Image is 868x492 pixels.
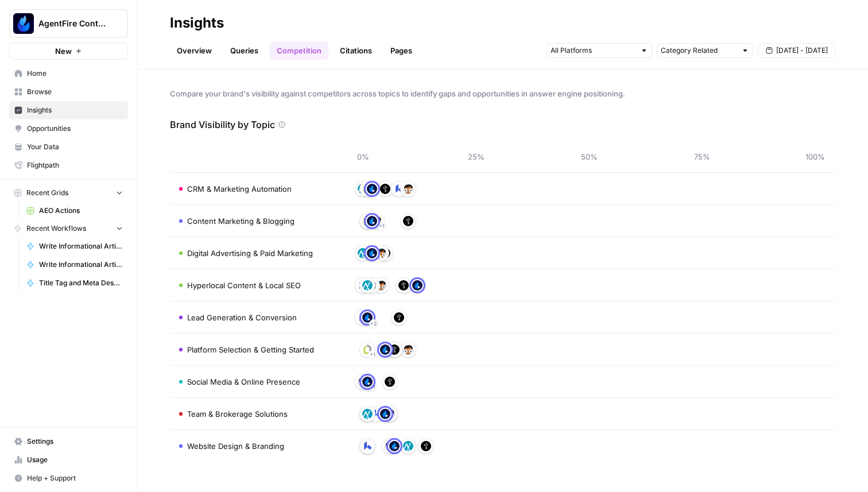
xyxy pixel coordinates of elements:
span: Write Informational Article Body [39,241,123,251]
span: 75% [691,151,714,162]
span: Team & Brokerage Solutions [187,408,288,420]
img: h4m6w3cyvv20zzcla9zqwhp7wgru [380,344,390,355]
button: Recent Workflows [9,220,128,237]
img: h4m6w3cyvv20zzcla9zqwhp7wgru [367,248,377,258]
span: Digital Advertising & Paid Marketing [187,247,313,259]
img: svy77gcjjdc7uhmk89vzedrvhye4 [421,441,431,451]
button: Help + Support [9,469,128,487]
img: 344nq3qpl7cu70ugukl0wc3bgok0 [385,441,395,451]
a: Home [9,64,128,83]
img: 344nq3qpl7cu70ugukl0wc3bgok0 [358,377,368,387]
input: Category Related [661,45,737,56]
a: Citations [333,41,379,60]
span: Website Design & Branding [187,440,284,452]
button: [DATE] - [DATE] [758,43,836,58]
a: Queries [223,41,265,60]
span: Flightpath [27,160,123,171]
img: pthaq3xgcndl3mb7ewsupu92hyem [362,280,373,290]
img: h4m6w3cyvv20zzcla9zqwhp7wgru [367,184,377,194]
img: h4m6w3cyvv20zzcla9zqwhp7wgru [362,377,373,387]
span: Content Marketing & Blogging [187,215,294,227]
img: ef4yubu0tgbfdbsaqo8w4isypb0r [362,184,373,194]
img: zqkf4vn55h7dopy54cxfvgpegsir [394,184,404,194]
a: Competition [270,41,328,60]
button: Workspace: AgentFire Content [9,9,128,38]
span: Browse [27,87,123,97]
a: Write Informational Article Body [21,237,128,255]
img: svy77gcjjdc7uhmk89vzedrvhye4 [389,344,400,355]
span: Write Informational Article Outline [39,259,123,270]
img: ef4yubu0tgbfdbsaqo8w4isypb0r [362,216,373,226]
img: 344nq3qpl7cu70ugukl0wc3bgok0 [403,184,413,194]
img: h4m6w3cyvv20zzcla9zqwhp7wgru [362,312,373,323]
span: Recent Grids [26,188,68,198]
img: svy77gcjjdc7uhmk89vzedrvhye4 [398,280,409,290]
img: ef4yubu0tgbfdbsaqo8w4isypb0r [362,344,373,355]
a: Usage [9,451,128,469]
a: Pages [383,41,419,60]
span: Insights [27,105,123,115]
span: Title Tag and Meta Description [39,278,123,288]
img: h4m6w3cyvv20zzcla9zqwhp7wgru [412,280,423,290]
span: + 1 [370,349,375,361]
span: 50% [578,151,600,162]
img: svy77gcjjdc7uhmk89vzedrvhye4 [385,377,395,387]
img: h4m6w3cyvv20zzcla9zqwhp7wgru [389,441,400,451]
img: svy77gcjjdc7uhmk89vzedrvhye4 [380,184,390,194]
span: Hyperlocal Content & Local SEO [187,280,301,291]
span: Home [27,68,123,79]
a: Write Informational Article Outline [21,255,128,274]
span: 0% [351,151,374,162]
span: Opportunities [27,123,123,134]
span: + 2 [370,318,377,330]
a: AEO Actions [21,202,128,220]
a: Title Tag and Meta Description [21,274,128,292]
img: 344nq3qpl7cu70ugukl0wc3bgok0 [376,248,386,258]
a: Overview [170,41,219,60]
span: CRM & Marketing Automation [187,183,292,195]
img: AgentFire Content Logo [13,13,34,34]
span: Platform Selection & Getting Started [187,344,314,355]
img: zqkf4vn55h7dopy54cxfvgpegsir [358,312,368,323]
img: zqkf4vn55h7dopy54cxfvgpegsir [358,280,368,290]
a: Flightpath [9,156,128,175]
span: Help + Support [27,473,123,483]
div: Insights [170,14,224,32]
img: pthaq3xgcndl3mb7ewsupu92hyem [403,441,413,451]
button: New [9,42,128,60]
span: AgentFire Content [38,18,108,29]
span: 25% [464,151,487,162]
a: Browse [9,83,128,101]
span: Compare your brand's visibility against competitors across topics to identify gaps and opportunit... [170,88,836,99]
img: h4m6w3cyvv20zzcla9zqwhp7wgru [367,216,377,226]
span: [DATE] - [DATE] [776,45,828,56]
input: All Platforms [551,45,635,56]
a: Insights [9,101,128,119]
span: Settings [27,436,123,447]
img: pthaq3xgcndl3mb7ewsupu92hyem [362,409,373,419]
span: Social Media & Online Presence [187,376,300,388]
a: Your Data [9,138,128,156]
img: 344nq3qpl7cu70ugukl0wc3bgok0 [376,280,386,290]
img: zqkf4vn55h7dopy54cxfvgpegsir [371,409,382,419]
img: svy77gcjjdc7uhmk89vzedrvhye4 [394,312,404,323]
span: Recent Workflows [26,223,86,234]
span: Usage [27,455,123,465]
a: Settings [9,432,128,451]
span: AEO Actions [39,206,123,216]
img: pthaq3xgcndl3mb7ewsupu92hyem [358,248,368,258]
span: New [55,45,72,57]
span: + 1 [379,220,385,232]
img: pthaq3xgcndl3mb7ewsupu92hyem [358,184,368,194]
span: Your Data [27,142,123,152]
p: Brand Visibility by Topic [170,118,275,131]
img: 344nq3qpl7cu70ugukl0wc3bgok0 [403,344,413,355]
a: Opportunities [9,119,128,138]
img: h4m6w3cyvv20zzcla9zqwhp7wgru [380,409,390,419]
span: Lead Generation & Conversion [187,312,297,323]
img: svy77gcjjdc7uhmk89vzedrvhye4 [403,216,413,226]
button: Recent Grids [9,184,128,202]
img: zqkf4vn55h7dopy54cxfvgpegsir [362,441,373,451]
span: 100% [804,151,827,162]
